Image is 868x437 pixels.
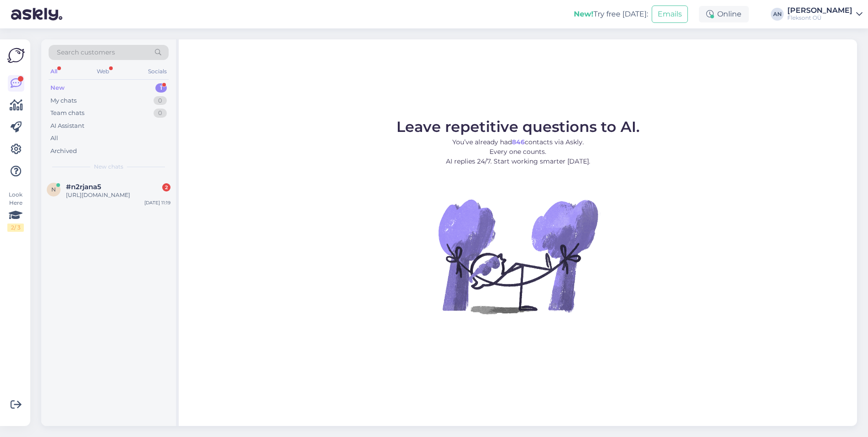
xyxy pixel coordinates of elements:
div: AI Assistant [50,121,84,131]
div: All [49,66,59,77]
div: Fleksont OÜ [787,14,852,22]
div: [URL][DOMAIN_NAME] [66,191,170,199]
div: Online [699,6,749,22]
div: 0 [154,109,167,118]
span: New chats [94,163,123,171]
b: New! [574,10,593,18]
span: Search customers [57,48,115,57]
div: [DATE] 11:19 [144,199,170,206]
img: Askly Logo [7,47,25,64]
div: AN [771,8,784,21]
div: 1 [155,83,167,93]
span: n [51,186,56,193]
span: #n2rjana5 [66,183,101,191]
div: 2 / 3 [7,224,24,232]
div: All [50,134,58,143]
div: Team chats [50,109,84,118]
button: Emails [652,5,688,23]
div: My chats [50,96,77,105]
span: Leave repetitive questions to AI. [396,118,640,136]
div: 2 [162,183,170,191]
div: Archived [50,147,77,156]
div: Socials [146,66,169,77]
div: 0 [154,96,167,105]
img: No Chat active [435,174,600,339]
div: [PERSON_NAME] [787,7,852,14]
div: Web [95,66,111,77]
div: Look Here [7,191,24,232]
p: You’ve already had contacts via Askly. Every one counts. AI replies 24/7. Start working smarter [... [396,137,640,166]
a: [PERSON_NAME]Fleksont OÜ [787,7,863,22]
b: 846 [512,138,525,146]
div: Try free [DATE]: [574,9,648,20]
div: New [50,83,65,93]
